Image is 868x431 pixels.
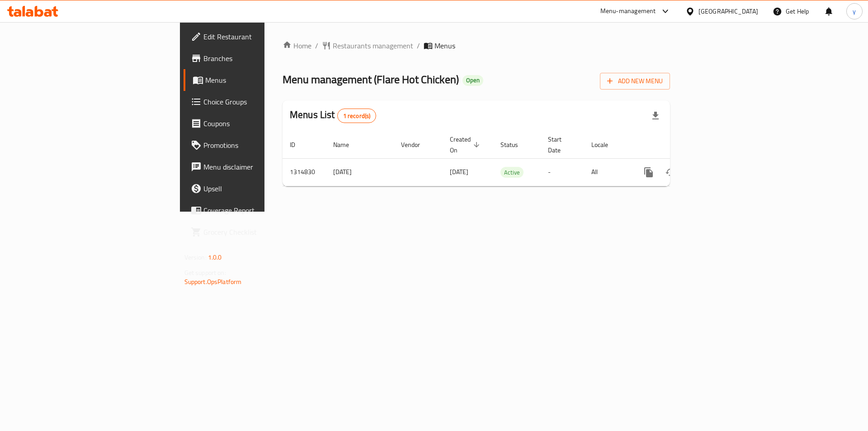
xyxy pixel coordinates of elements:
[184,221,325,243] a: Grocery Checklist
[283,131,732,186] table: enhanced table
[462,75,483,86] div: Open
[326,158,394,186] td: [DATE]
[645,105,666,127] div: Export file
[548,134,573,156] span: Start Date
[184,69,325,91] a: Menus
[290,139,307,150] span: ID
[584,158,631,186] td: All
[203,227,318,237] span: Grocery Checklist
[203,140,318,151] span: Promotions
[205,75,318,85] span: Menus
[208,251,222,263] span: 1.0.0
[434,40,455,51] span: Menus
[638,161,660,183] button: more
[203,183,318,194] span: Upsell
[698,6,758,16] div: [GEOGRAPHIC_DATA]
[417,40,420,51] li: /
[401,139,432,150] span: Vendor
[184,91,325,113] a: Choice Groups
[184,251,207,263] span: Version:
[203,205,318,216] span: Coverage Report
[541,158,584,186] td: -
[184,267,226,279] span: Get support on:
[462,76,483,84] span: Open
[184,47,325,69] a: Branches
[203,118,318,129] span: Coupons
[203,53,318,64] span: Branches
[322,40,413,51] a: Restaurants management
[600,73,670,90] button: Add New Menu
[853,6,856,16] span: y
[283,40,670,51] nav: breadcrumb
[660,161,681,183] button: Change Status
[184,276,242,288] a: Support.OpsPlatform
[283,69,459,90] span: Menu management ( Flare Hot Chicken )
[203,31,318,42] span: Edit Restaurant
[333,40,413,51] span: Restaurants management
[337,109,377,123] div: Total records count
[184,113,325,134] a: Coupons
[338,112,376,120] span: 1 record(s)
[500,167,524,178] div: Active
[607,76,663,87] span: Add New Menu
[184,156,325,178] a: Menu disclaimer
[203,161,318,172] span: Menu disclaimer
[184,134,325,156] a: Promotions
[600,6,656,17] div: Menu-management
[631,131,732,159] th: Actions
[290,108,376,123] h2: Menus List
[591,139,620,150] span: Locale
[450,166,468,178] span: [DATE]
[500,139,530,150] span: Status
[203,96,318,107] span: Choice Groups
[500,167,524,178] span: Active
[184,26,325,47] a: Edit Restaurant
[184,199,325,221] a: Coverage Report
[333,139,361,150] span: Name
[184,178,325,199] a: Upsell
[450,134,482,156] span: Created On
